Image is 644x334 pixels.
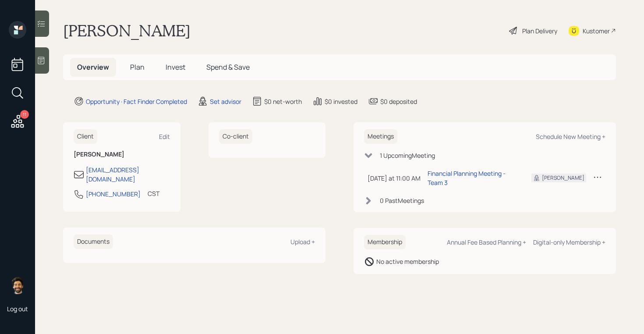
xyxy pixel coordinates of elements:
[74,129,97,144] h6: Client
[148,189,159,198] div: CST
[364,235,406,249] h6: Membership
[380,97,417,106] div: $0 deposited
[86,97,187,106] div: Opportunity · Fact Finder Completed
[290,238,315,246] div: Upload +
[130,62,145,72] span: Plan
[364,129,397,144] h6: Meetings
[533,238,605,246] div: Digital-only Membership +
[206,62,250,72] span: Spend & Save
[86,189,141,199] div: [PHONE_NUMBER]
[583,26,610,36] div: Kustomer
[63,21,191,40] h1: [PERSON_NAME]
[368,174,421,183] div: [DATE] at 11:00 AM
[77,62,109,72] span: Overview
[210,97,241,106] div: Set advisor
[380,196,424,205] div: 0 Past Meeting s
[74,235,113,249] h6: Documents
[166,62,185,72] span: Invest
[376,257,439,266] div: No active membership
[542,174,584,182] div: [PERSON_NAME]
[380,151,435,160] div: 1 Upcoming Meeting
[9,277,26,294] img: eric-schwartz-headshot.png
[159,132,170,141] div: Edit
[447,238,526,246] div: Annual Fee Based Planning +
[7,305,28,313] div: Log out
[325,97,357,106] div: $0 invested
[522,26,557,36] div: Plan Delivery
[536,132,605,141] div: Schedule New Meeting +
[428,169,517,187] div: Financial Planning Meeting - Team 3
[264,97,302,106] div: $0 net-worth
[86,165,170,184] div: [EMAIL_ADDRESS][DOMAIN_NAME]
[74,151,170,158] h6: [PERSON_NAME]
[20,110,29,119] div: 11
[219,129,252,144] h6: Co-client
